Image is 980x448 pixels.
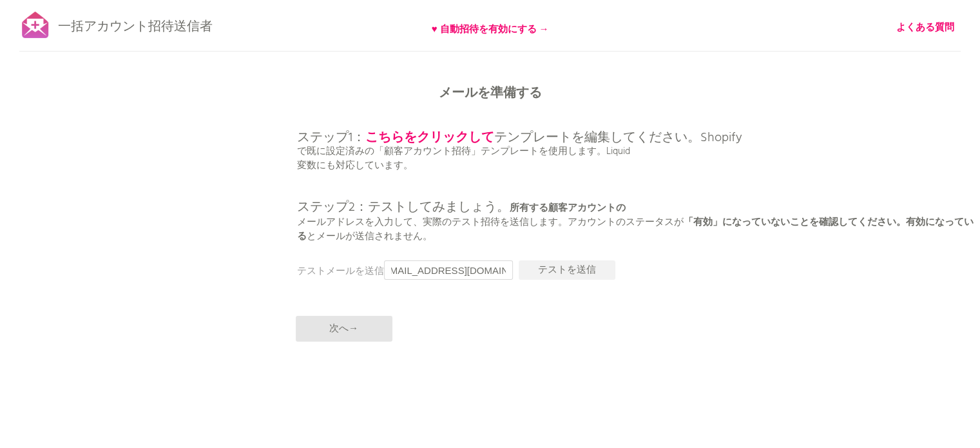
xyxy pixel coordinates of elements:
[297,215,413,230] font: メールアドレスを入力して
[365,128,494,148] a: こちらをクリックして
[538,262,596,278] font: テストを送信
[896,21,954,35] a: よくある質問
[432,22,549,37] font: ♥ 自動招待を有効にする →
[58,17,213,37] font: 一括アカウント招待送信者
[494,128,742,148] font: テンプレートを編集してください。Shopify
[413,215,568,230] font: 、実際のテスト招待を送信します。
[297,144,630,159] font: で既に設定済みの「顧客アカウント招待」テンプレートを使用します。Liquid
[297,215,974,244] font: 「有効」になっていないことを確認してください。有効になっている
[896,20,954,35] font: よくある質問
[297,264,403,279] font: テストメールを送信する
[297,197,510,218] font: ステップ2：テストしてみましょう。
[297,128,365,148] font: ステップ1：
[510,200,626,216] font: 所有する顧客アカウントの
[568,215,684,230] font: アカウントのステータスが
[307,229,432,244] font: とメールが送信されません。
[297,158,413,173] font: 変数にも対応しています。
[329,321,358,336] font: 次へ→
[439,83,542,104] font: メールを準備する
